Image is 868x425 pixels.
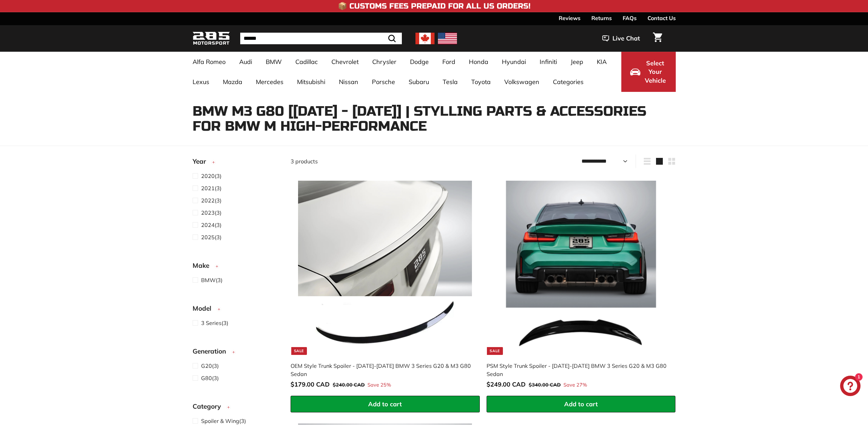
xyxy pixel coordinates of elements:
span: 2022 [201,197,215,204]
span: 2023 [201,209,215,216]
a: Chrysler [365,52,403,72]
h1: BMW M3 G80 [[DATE] - [DATE]] | Stylling parts & accessories for BMW M High-Performance [193,104,676,134]
span: Spoiler & Wing [201,418,239,424]
span: $249.00 CAD [487,380,526,388]
span: Make [193,261,214,271]
span: Year [193,157,211,166]
span: Generation [193,346,231,356]
span: 2024 [201,222,215,228]
span: Save 25% [367,381,391,389]
a: Cart [649,27,666,50]
span: Live Chat [612,34,640,43]
a: Categories [546,72,590,92]
span: G20 [201,362,212,369]
a: Tesla [436,72,464,92]
span: 2025 [201,234,215,241]
span: (3) [201,319,228,327]
a: Sale OEM Style Trunk Spoiler - [DATE]-[DATE] BMW 3 Series G20 & M3 G80 Sedan Save 25% [291,173,480,396]
h4: 📦 Customs Fees Prepaid for All US Orders! [338,2,530,10]
a: Contact Us [648,12,676,24]
div: Sale [291,347,307,355]
a: Mazda [216,72,249,92]
span: Save 27% [563,381,587,389]
span: 2020 [201,173,215,179]
span: Category [193,402,226,411]
a: Subaru [402,72,436,92]
button: Make [193,259,280,276]
a: Dodge [403,52,436,72]
span: G80 [201,375,212,381]
span: 2021 [201,185,215,192]
span: (3) [201,417,246,425]
div: Sale [487,347,503,355]
button: Select Your Vehicle [621,52,676,92]
a: Infiniti [533,52,564,72]
span: Add to cart [368,400,402,408]
span: (3) [201,362,219,370]
span: BMW [201,277,216,283]
button: Add to cart [291,396,480,413]
a: Mitsubishi [290,72,332,92]
span: (3) [201,172,222,180]
a: Hyundai [495,52,533,72]
a: BMW [259,52,289,72]
div: PSM Style Trunk Spoiler - [DATE]-[DATE] BMW 3 Series G20 & M3 G80 Sedan [487,362,669,378]
inbox-online-store-chat: Shopify online store chat [838,376,863,398]
a: Reviews [559,12,580,24]
span: (3) [201,276,223,284]
input: Search [240,33,402,44]
a: Alfa Romeo [186,52,232,72]
a: Returns [591,12,612,24]
span: Select Your Vehicle [644,59,667,85]
a: Sale PSM Style Trunk Spoiler - [DATE]-[DATE] BMW 3 Series G20 & M3 G80 Sedan Save 27% [487,173,676,396]
div: OEM Style Trunk Spoiler - [DATE]-[DATE] BMW 3 Series G20 & M3 G80 Sedan [291,362,473,378]
img: Logo_285_Motorsport_areodynamics_components [193,31,230,47]
span: $240.00 CAD [333,382,365,388]
a: Nissan [332,72,365,92]
a: Mercedes [249,72,290,92]
a: Toyota [464,72,497,92]
span: (3) [201,209,222,217]
a: Cadillac [289,52,325,72]
a: Porsche [365,72,402,92]
span: $340.00 CAD [529,382,561,388]
span: (3) [201,374,219,382]
span: Add to cart [564,400,598,408]
a: Honda [462,52,495,72]
span: 3 Series [201,320,222,326]
a: Audi [232,52,259,72]
span: (3) [201,221,222,229]
div: 3 products [291,157,483,165]
span: (3) [201,196,222,205]
button: Model [193,301,280,318]
button: Generation [193,344,280,361]
span: (3) [201,184,222,192]
a: Volkswagen [497,72,546,92]
button: Category [193,399,280,416]
a: KIA [590,52,613,72]
button: Live Chat [593,30,649,47]
a: Ford [436,52,462,72]
span: (3) [201,233,222,241]
button: Add to cart [487,396,676,413]
span: Model [193,304,216,313]
a: Lexus [186,72,216,92]
span: $179.00 CAD [291,380,330,388]
button: Year [193,154,280,171]
a: FAQs [623,12,637,24]
a: Chevrolet [325,52,365,72]
a: Jeep [564,52,590,72]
